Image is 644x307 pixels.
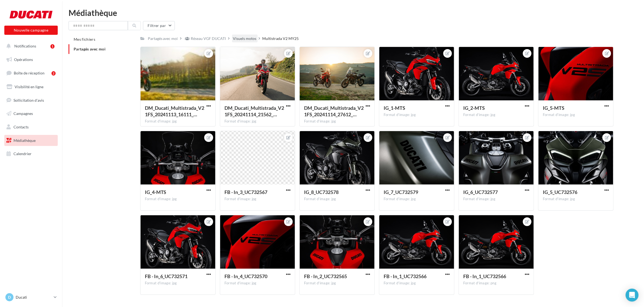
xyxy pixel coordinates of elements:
[304,197,370,202] div: Format d'image: jpg
[384,273,427,279] span: FB - In_1_UC732566
[224,189,267,195] span: FB - In_3_UC732567
[74,37,95,42] span: Mes fichiers
[463,281,529,286] div: Format d'image: png
[384,112,450,117] div: Format d'image: jpg
[384,281,450,286] div: Format d'image: jpg
[3,148,59,159] a: Calendrier
[233,36,257,41] div: Visuels motos
[3,54,59,65] a: Opérations
[14,57,33,62] span: Opérations
[8,295,11,300] span: D
[191,36,226,41] div: Réseau VGF DUCATI
[304,189,339,195] span: IG_8_UC732578
[13,151,32,156] span: Calendrier
[304,119,370,124] div: Format d'image: jpg
[224,197,291,202] div: Format d'image: jpg
[224,273,267,279] span: FB - In_4_UC732570
[224,281,291,286] div: Format d'image: jpg
[145,105,205,117] span: DM_Ducati_Multistrada_V21FS_20241113_16111_UC732052
[224,105,284,117] span: DM_Ducati_Multistrada_V21FS_20241114_21562_UC732085
[145,281,211,286] div: Format d'image: jpg
[384,197,450,202] div: Format d'image: jpg
[304,105,364,117] span: DM_Ducati_Multistrada_V21FS_20241114_27612_UC732111
[3,81,59,93] a: Visibilité en ligne
[13,111,33,116] span: Campagnes
[543,197,609,202] div: Format d'image: jpg
[304,273,347,279] span: FB - In_2_UC732565
[463,189,498,195] span: IG_6_UC732577
[145,197,211,202] div: Format d'image: jpg
[69,9,638,17] div: Médiathèque
[15,84,43,89] span: Visibilité en ligne
[463,197,529,202] div: Format d'image: jpg
[463,105,485,111] span: IG_2-MTS
[3,108,59,119] a: Campagnes
[50,44,54,49] div: 1
[626,289,639,302] div: Open Intercom Messenger
[463,112,529,117] div: Format d'image: jpg
[4,26,58,35] button: Nouvelle campagne
[463,273,506,279] span: FB - In_1_UC732566
[145,273,188,279] span: FB - In_6_UC732571
[543,105,564,111] span: IG_5-MTS
[13,138,36,143] span: Médiathèque
[384,189,418,195] span: IG_7_UC732579
[52,71,56,76] div: 2
[145,119,211,124] div: Format d'image: jpg
[145,189,166,195] span: IG_4-MTS
[13,125,29,129] span: Contacts
[3,40,57,52] button: Notifications 1
[304,281,370,286] div: Format d'image: jpg
[3,67,59,79] a: Boîte de réception2
[14,71,45,75] span: Boîte de réception
[3,135,59,146] a: Médiathèque
[13,98,44,102] span: Sollicitation d'avis
[74,47,105,51] span: Partagés avec moi
[543,112,609,117] div: Format d'image: jpg
[263,36,299,41] div: Multistrada V2 MY25
[4,292,58,302] a: D Ducati
[384,105,405,111] span: IG_1-MTS
[143,21,175,30] button: Filtrer par
[14,44,36,48] span: Notifications
[543,189,577,195] span: IG_5_UC732576
[3,95,59,106] a: Sollicitation d'avis
[224,119,291,124] div: Format d'image: jpg
[3,121,59,133] a: Contacts
[16,295,52,300] p: Ducati
[148,36,178,41] div: Partagés avec moi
